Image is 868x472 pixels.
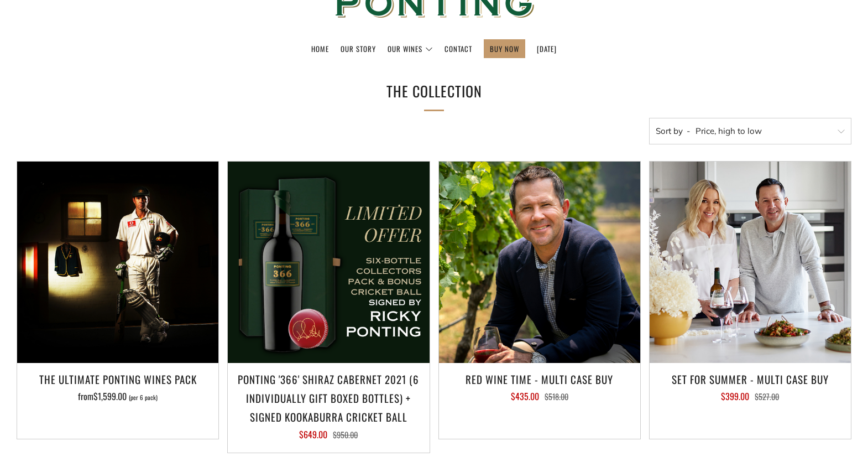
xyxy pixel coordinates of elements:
a: Set For Summer - Multi Case Buy $399.00 $527.00 [650,370,851,425]
h3: Ponting '366' Shiraz Cabernet 2021 (6 individually gift boxed bottles) + SIGNED KOOKABURRA CRICKE... [233,370,423,427]
a: Red Wine Time - Multi Case Buy $435.00 $518.00 [439,370,640,425]
span: $1,599.00 [93,390,127,403]
a: Home [311,40,329,58]
a: [DATE] [537,40,557,58]
span: from [78,390,158,403]
h3: Red Wine Time - Multi Case Buy [445,370,635,388]
span: (per 6 pack) [129,395,158,401]
span: $435.00 [511,390,539,403]
a: Our Wines [388,40,433,58]
a: Ponting '366' Shiraz Cabernet 2021 (6 individually gift boxed bottles) + SIGNED KOOKABURRA CRICKE... [228,370,429,439]
span: $649.00 [299,428,327,441]
h3: The Ultimate Ponting Wines Pack [23,370,213,388]
span: $518.00 [545,391,568,402]
a: Contact [445,40,472,58]
span: $950.00 [333,429,358,440]
a: The Ultimate Ponting Wines Pack from$1,599.00 (per 6 pack) [17,370,218,425]
a: BUY NOW [490,40,519,58]
span: $399.00 [721,390,749,403]
span: $527.00 [755,391,779,402]
h3: Set For Summer - Multi Case Buy [655,370,845,388]
h1: The Collection [268,79,600,105]
a: Our Story [341,40,376,58]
